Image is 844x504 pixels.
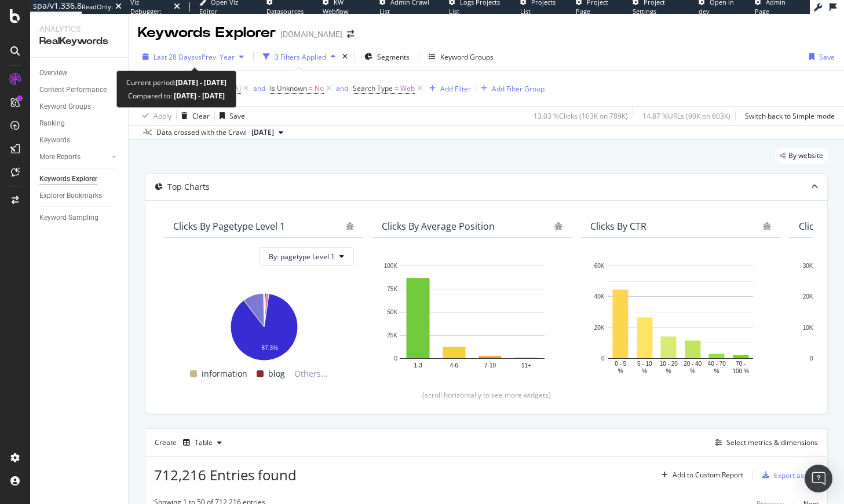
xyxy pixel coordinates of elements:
span: Web [400,80,415,97]
text: 30K [803,263,813,269]
text: 10 - 20 [660,360,678,367]
span: 2025 Aug. 18th [251,127,274,138]
div: Create [155,433,226,452]
svg: A chart. [382,260,562,376]
text: 20 - 40 [684,360,702,367]
a: Content Performance [39,84,120,96]
a: Overview [39,67,120,79]
div: ReadOnly: [82,2,113,12]
div: RealKeywords [39,35,119,48]
text: 20K [803,294,813,300]
button: Save [215,106,245,125]
div: Ranking [39,117,65,130]
text: 25K [387,332,397,339]
text: % [618,368,623,374]
span: blog [268,367,285,381]
button: By: pagetype Level 1 [259,247,354,266]
div: Analytics [39,23,119,35]
span: Others... [290,367,333,381]
div: 13.03 % Clicks ( 103K on 789K ) [534,111,628,121]
text: 100 % [733,368,749,374]
svg: A chart. [590,260,771,376]
button: Switch back to Simple mode [740,106,835,125]
div: Clear [192,111,210,121]
div: Select metrics & dimensions [726,437,818,447]
span: Is Unknown [270,83,307,93]
button: Segments [360,47,414,66]
button: and [253,83,265,94]
text: 87.3% [262,345,278,352]
span: No [315,80,324,97]
text: 75K [387,286,397,292]
div: bug [346,222,354,230]
div: More Reports [39,151,81,163]
div: [DOMAIN_NAME] [280,28,342,40]
text: 100K [384,263,398,269]
text: % [690,368,695,374]
div: bug [763,222,771,230]
div: Export as CSV [774,470,819,480]
button: Keyword Groups [424,47,498,66]
button: Last 28 DaysvsPrev. Year [138,47,249,66]
div: Add to Custom Report [673,472,743,479]
span: Last 28 Days [154,52,195,62]
div: Apply [154,111,171,121]
b: [DATE] - [DATE] [172,91,225,101]
div: Clicks By pagetype Level 1 [173,220,285,232]
div: Switch back to Simple mode [745,111,835,121]
span: By website [788,152,823,159]
div: 14.87 % URLs ( 90K on 603K ) [642,111,730,121]
text: 50K [387,309,397,315]
div: Explorer Bookmarks [39,190,102,202]
span: information [202,367,247,381]
div: Add Filter Group [492,84,545,94]
text: 40K [594,294,605,300]
span: Segments [377,52,410,62]
a: Keyword Sampling [39,212,120,224]
a: Keywords Explorer [39,173,120,185]
button: Add Filter Group [476,82,545,95]
button: Add to Custom Report [657,466,743,484]
div: Keyword Groups [440,52,494,62]
button: and [336,83,348,94]
button: Table [178,433,226,452]
div: 3 Filters Applied [275,52,326,62]
button: Add Filter [425,82,471,95]
text: % [642,368,647,374]
text: 10K [803,325,813,331]
div: Compared to: [128,89,225,102]
span: 712,216 Entries found [154,465,297,484]
a: More Reports [39,151,108,163]
div: Keywords [39,134,70,146]
div: Table [195,439,213,446]
span: = [394,83,399,93]
div: Clicks By CTR [590,220,646,232]
svg: A chart. [173,288,354,362]
span: By: pagetype Level 1 [269,252,335,262]
button: Export as CSV [758,466,819,484]
span: = [309,83,313,93]
text: 60K [594,263,605,269]
div: and [253,83,265,93]
div: Add Filter [440,84,471,94]
a: Keywords [39,134,120,146]
text: 0 [394,355,397,362]
div: Content Performance [39,84,107,96]
div: bug [554,222,562,230]
span: vs Prev. Year [195,52,235,62]
div: Clicks By Average Position [382,220,495,232]
text: % [666,368,671,374]
text: 7-10 [484,362,496,369]
b: [DATE] - [DATE] [176,78,226,87]
button: Save [805,47,835,66]
div: Keyword Groups [39,101,91,113]
div: arrow-right-arrow-left [347,30,354,38]
div: Current period: [126,76,226,89]
a: Keyword Groups [39,101,120,113]
a: Explorer Bookmarks [39,190,120,202]
text: 11+ [521,362,531,369]
div: Save [819,52,835,62]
